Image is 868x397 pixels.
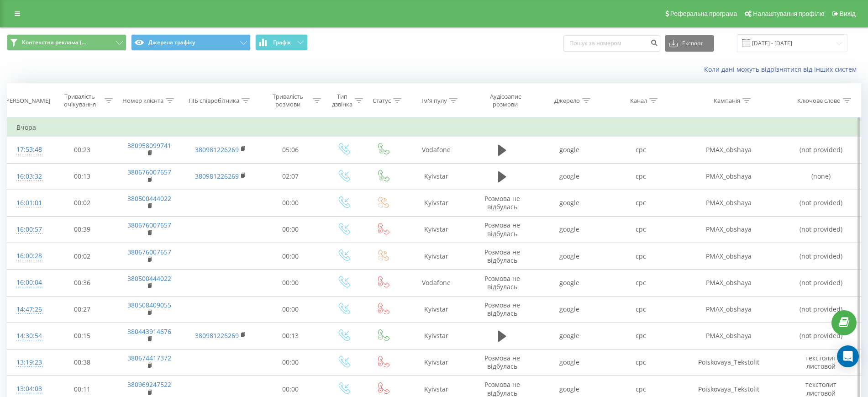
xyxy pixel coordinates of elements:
[782,216,861,243] td: (not provided)
[58,93,102,108] div: Тривалість очікування
[195,331,239,340] a: 380981226269
[782,163,861,190] td: (none)
[49,243,115,270] td: 00:02
[127,248,171,256] a: 380676007657
[255,34,308,51] button: Графік
[7,118,861,137] td: Вчора
[7,34,126,51] button: Контекстна реклама (...
[16,221,40,238] div: 16:00:57
[605,190,676,216] td: cpc
[127,168,171,176] a: 380676007657
[402,163,471,190] td: Kyivstar
[534,163,605,190] td: google
[676,190,782,216] td: PMAX_obshaya
[258,190,323,216] td: 00:00
[127,194,171,203] a: 380500444022
[605,349,676,376] td: cpc
[402,270,471,296] td: Vodafone
[714,97,740,105] div: Кампанія
[127,380,171,389] a: 380969247522
[782,190,861,216] td: (not provided)
[258,243,323,270] td: 00:00
[782,137,861,163] td: (not provided)
[258,163,323,190] td: 02:07
[421,97,447,105] div: Ім'я пулу
[16,194,40,212] div: 16:01:01
[670,10,737,17] span: Реферальна програма
[782,323,861,349] td: (not provided)
[16,168,40,185] div: 16:03:32
[22,39,86,46] span: Контекстна реклама (...
[484,301,520,318] span: Розмова не відбулась
[605,323,676,349] td: cpc
[127,274,171,283] a: 380500444022
[4,97,50,105] div: [PERSON_NAME]
[402,137,471,163] td: Vodafone
[484,194,520,211] span: Розмова не відбулась
[676,323,782,349] td: PMAX_obshaya
[534,296,605,323] td: google
[16,274,40,291] div: 16:00:04
[49,349,115,376] td: 00:38
[16,247,40,265] div: 16:00:28
[127,141,171,150] a: 380958099741
[782,243,861,270] td: (not provided)
[605,270,676,296] td: cpc
[563,35,660,52] input: Пошук за номером
[782,296,861,323] td: (not provided)
[782,270,861,296] td: (not provided)
[782,349,861,376] td: текстолит листовой
[534,243,605,270] td: google
[837,345,859,367] div: Open Intercom Messenger
[676,137,782,163] td: PMAX_obshaya
[676,296,782,323] td: PMAX_obshaya
[127,327,171,336] a: 380443914676
[16,354,40,371] div: 13:19:23
[373,97,391,105] div: Статус
[630,97,647,105] div: Канал
[189,97,239,105] div: ПІБ співробітника
[402,243,471,270] td: Kyivstar
[484,354,520,371] span: Розмова не відбулась
[16,301,40,318] div: 14:47:26
[534,270,605,296] td: google
[534,323,605,349] td: google
[676,270,782,296] td: PMAX_obshaya
[605,163,676,190] td: cpc
[479,93,532,108] div: Аудіозапис розмови
[534,349,605,376] td: google
[534,190,605,216] td: google
[676,216,782,243] td: PMAX_obshaya
[554,97,580,105] div: Джерело
[49,323,115,349] td: 00:15
[49,163,115,190] td: 00:13
[49,216,115,243] td: 00:39
[402,190,471,216] td: Kyivstar
[484,221,520,238] span: Розмова не відбулась
[49,296,115,323] td: 00:27
[605,137,676,163] td: cpc
[49,137,115,163] td: 00:23
[127,301,171,309] a: 380508409055
[122,97,163,105] div: Номер клієнта
[605,216,676,243] td: cpc
[131,34,251,51] button: Джерела трафіку
[484,248,520,265] span: Розмова не відбулась
[258,137,323,163] td: 05:06
[753,10,824,17] span: Налаштування профілю
[16,141,40,159] div: 17:53:48
[127,221,171,229] a: 380676007657
[258,349,323,376] td: 00:00
[258,216,323,243] td: 00:00
[49,270,115,296] td: 00:36
[840,10,856,17] span: Вихід
[49,190,115,216] td: 00:02
[534,216,605,243] td: google
[258,323,323,349] td: 00:13
[534,137,605,163] td: google
[484,274,520,291] span: Розмова не відбулась
[402,323,471,349] td: Kyivstar
[258,296,323,323] td: 00:00
[331,93,352,108] div: Тип дзвінка
[484,380,520,397] span: Розмова не відбулась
